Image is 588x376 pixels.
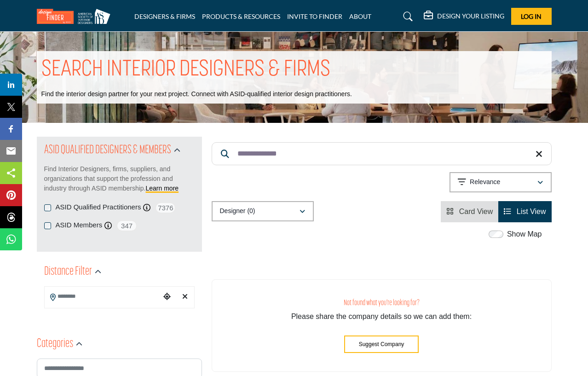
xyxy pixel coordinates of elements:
[287,12,342,20] a: INVITE TO FINDER
[44,264,92,280] h2: Distance Filter
[521,12,542,20] span: Log In
[394,9,419,24] a: Search
[220,207,255,216] p: Designer (0)
[44,222,51,229] input: ASID Members checkbox
[56,220,103,231] label: ASID Members
[504,208,546,215] a: View List
[498,201,551,222] li: List View
[37,336,73,353] h2: Categories
[291,312,472,320] span: Please share the company details so we can add them:
[37,9,115,24] img: Site Logo
[134,12,195,20] a: DESIGNERS & FIRMS
[359,341,404,347] span: Suggest Company
[511,8,552,25] button: Log In
[160,287,173,307] div: Choose your current location
[44,142,171,159] h2: ASID QUALIFIED DESIGNERS & MEMBERS
[146,185,179,192] a: Learn more
[178,287,191,307] div: Clear search location
[231,298,533,308] h3: Not found what you're looking for?
[56,202,141,213] label: ASID Qualified Practitioners
[450,172,552,192] button: Relevance
[41,90,352,99] p: Find the interior design partner for your next project. Connect with ASID-qualified interior desi...
[437,12,504,20] h5: DESIGN YOUR LISTING
[202,12,280,20] a: PRODUCTS & RESOURCES
[459,208,493,215] span: Card View
[517,208,546,215] span: List View
[212,142,552,165] input: Search Keyword
[44,204,51,211] input: ASID Qualified Practitioners checkbox
[212,201,314,221] button: Designer (0)
[344,336,419,353] button: Suggest Company
[45,288,161,306] input: Search Location
[507,229,542,240] label: Show Map
[446,208,493,215] a: View Card
[116,220,137,231] span: 347
[441,201,498,222] li: Card View
[44,164,195,193] p: Find Interior Designers, firms, suppliers, and organizations that support the profession and indu...
[470,178,500,187] p: Relevance
[155,202,176,214] span: 7376
[41,56,330,84] h1: SEARCH INTERIOR DESIGNERS & FIRMS
[424,11,504,22] div: DESIGN YOUR LISTING
[349,12,371,20] a: ABOUT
